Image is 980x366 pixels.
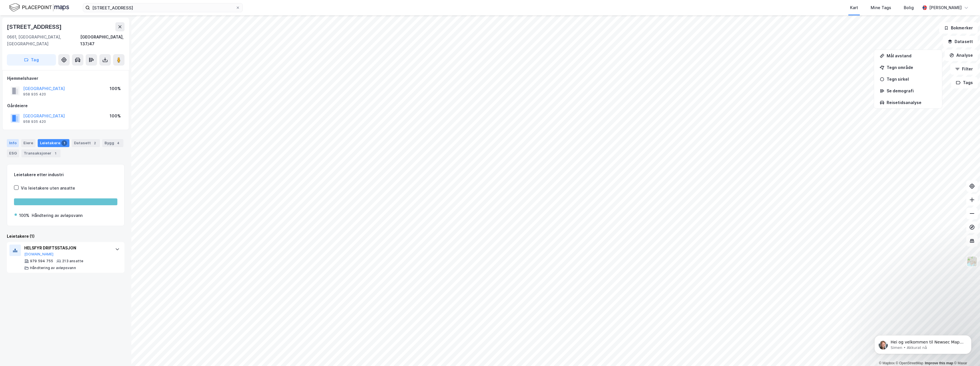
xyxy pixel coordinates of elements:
[9,3,69,13] img: logo.f888ab2527a4732fd821a326f86c7f29.svg
[21,149,61,157] div: Transaksjoner
[887,100,936,105] div: Reisetidsanalyse
[896,361,923,365] a: OpenStreetMap
[53,151,58,156] div: 1
[967,256,977,267] img: Z
[90,3,236,12] input: Søk på adresse, matrikkel, gårdeiere, leietakere eller personer
[951,77,978,88] button: Tags
[879,361,895,365] a: Mapbox
[929,4,962,11] div: [PERSON_NAME]
[887,77,936,82] div: Tegn sirkel
[30,259,53,263] div: 979 594 755
[24,245,109,251] div: HELSFYR DRIFTSSTASJON
[61,140,67,146] div: 1
[14,171,117,178] div: Leietakere etter industri
[7,54,56,66] button: Tag
[102,139,123,147] div: Bygg
[850,4,858,11] div: Kart
[23,92,46,97] div: 958 935 420
[21,185,75,192] div: Vis leietakere uten ansatte
[110,85,121,92] div: 100%
[887,88,936,93] div: Se demografi
[32,212,83,219] div: Håndtering av avløpsvann
[72,139,100,147] div: Datasett
[80,34,124,47] div: [GEOGRAPHIC_DATA], 137/47
[871,4,891,11] div: Mine Tags
[925,361,953,365] a: Improve this map
[19,212,29,219] div: 100%
[7,34,80,47] div: 0661, [GEOGRAPHIC_DATA], [GEOGRAPHIC_DATA]
[7,139,19,147] div: Info
[950,63,978,75] button: Filter
[24,252,54,257] button: [DOMAIN_NAME]
[7,75,124,82] div: Hjemmelshaver
[7,102,124,109] div: Gårdeiere
[866,323,980,363] iframe: Intercom notifications melding
[887,65,936,70] div: Tegn område
[904,4,914,11] div: Bolig
[7,233,124,240] div: Leietakere (1)
[945,50,978,61] button: Analyse
[943,36,978,47] button: Datasett
[887,53,936,58] div: Mål avstand
[92,140,98,146] div: 2
[30,266,76,270] div: Håndtering av avløpsvann
[38,139,69,147] div: Leietakere
[62,259,83,263] div: 213 ansatte
[23,119,46,124] div: 958 935 420
[7,149,19,157] div: ESG
[115,140,121,146] div: 4
[7,22,63,31] div: [STREET_ADDRESS]
[110,113,121,119] div: 100%
[21,139,35,147] div: Eiere
[939,22,978,34] button: Bokmerker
